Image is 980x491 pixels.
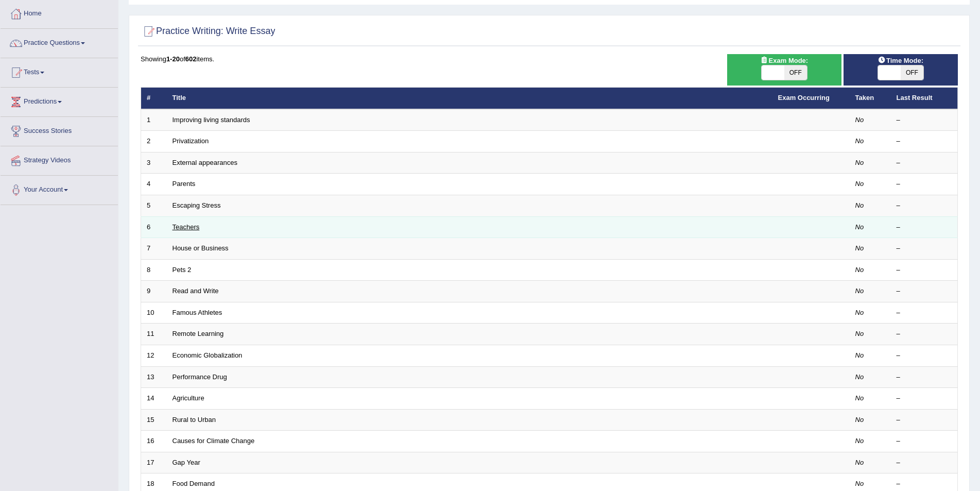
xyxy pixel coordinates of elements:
[173,416,216,424] a: Rural to Urban
[897,415,952,425] div: –
[897,351,952,361] div: –
[855,180,864,188] em: No
[855,416,864,424] em: No
[897,137,952,146] div: –
[1,58,118,84] a: Tests
[1,146,118,172] a: Strategy Videos
[141,195,167,217] td: 5
[173,330,224,337] a: Remote Learning
[166,55,180,63] b: 1-20
[897,115,952,125] div: –
[173,309,222,316] a: Famous Athletes
[173,480,215,487] a: Food Demand
[141,452,167,473] td: 17
[897,308,952,318] div: –
[173,116,250,124] a: Improving living standards
[141,345,167,366] td: 12
[173,159,237,166] a: External appearances
[855,394,864,402] em: No
[855,330,864,337] em: No
[855,266,864,274] em: No
[897,394,952,403] div: –
[173,437,255,445] a: Causes for Climate Change
[167,88,772,109] th: Title
[141,302,167,324] td: 10
[855,437,864,445] em: No
[897,179,952,189] div: –
[855,287,864,295] em: No
[897,329,952,339] div: –
[173,223,200,231] a: Teachers
[141,88,167,109] th: #
[141,152,167,174] td: 3
[173,287,219,295] a: Read and Write
[897,373,952,382] div: –
[1,176,118,201] a: Your Account
[897,201,952,211] div: –
[141,131,167,153] td: 2
[897,436,952,446] div: –
[1,88,118,113] a: Predictions
[173,244,229,252] a: House or Business
[855,351,864,359] em: No
[897,479,952,489] div: –
[855,244,864,252] em: No
[855,223,864,231] em: No
[855,116,864,124] em: No
[727,54,841,86] div: Show exams occurring in exams
[173,459,200,466] a: Gap Year
[141,281,167,302] td: 9
[141,54,958,64] div: Showing of items.
[141,431,167,452] td: 16
[901,65,923,80] span: OFF
[850,88,891,109] th: Taken
[1,29,118,55] a: Practice Questions
[141,238,167,260] td: 7
[784,65,807,80] span: OFF
[897,286,952,296] div: –
[855,459,864,466] em: No
[855,201,864,209] em: No
[173,266,192,274] a: Pets 2
[1,117,118,143] a: Success Stories
[141,216,167,238] td: 6
[757,55,812,66] span: Exam Mode:
[141,388,167,410] td: 14
[778,94,830,101] a: Exam Occurring
[141,409,167,431] td: 15
[141,24,275,39] h2: Practice Writing: Write Essay
[141,324,167,345] td: 11
[855,480,864,487] em: No
[141,174,167,195] td: 4
[173,351,243,359] a: Economic Globalization
[897,223,952,232] div: –
[141,366,167,388] td: 13
[173,394,204,402] a: Agriculture
[897,458,952,468] div: –
[897,265,952,275] div: –
[141,109,167,131] td: 1
[855,159,864,166] em: No
[141,259,167,281] td: 8
[891,88,958,109] th: Last Result
[855,309,864,316] em: No
[173,373,227,381] a: Performance Drug
[185,55,197,63] b: 602
[855,137,864,145] em: No
[897,158,952,168] div: –
[173,137,209,145] a: Privatization
[855,373,864,381] em: No
[897,244,952,253] div: –
[173,201,221,209] a: Escaping Stress
[874,55,927,66] span: Time Mode:
[173,180,196,188] a: Parents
